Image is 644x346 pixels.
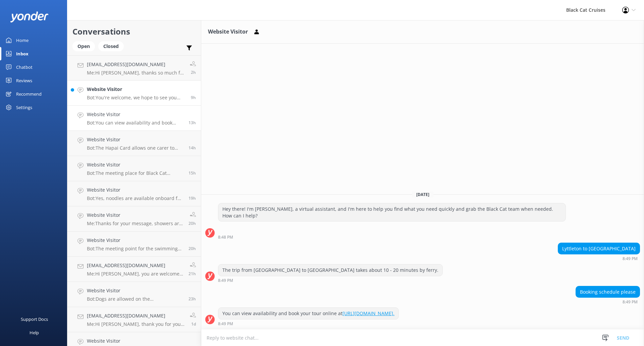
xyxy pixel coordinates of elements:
h4: Website Visitor [87,211,183,219]
span: Oct 12 2025 01:49pm (UTC +13:00) Pacific/Auckland [189,246,196,251]
p: Me: Hi [PERSON_NAME], you are welcome to join our Akaroa Harbour Cruise, sorry for Swimming with ... [87,271,183,277]
p: Me: Hi [PERSON_NAME], thank you for your message and please know i have replied via email. Sorry ... [87,321,185,327]
div: Oct 12 2025 08:49pm (UTC +13:00) Pacific/Auckland [558,256,640,261]
span: Oct 12 2025 02:53pm (UTC +13:00) Pacific/Auckland [189,195,196,201]
p: Bot: Dogs are allowed on the [GEOGRAPHIC_DATA] as long as they are kept outside on the back deck,... [87,296,183,302]
strong: 8:49 PM [623,257,638,261]
a: Website VisitorMe:Thanks for your message, showers are available after your swim in our building ... [67,206,201,232]
div: Oct 12 2025 08:48pm (UTC +13:00) Pacific/Auckland [218,235,566,239]
strong: 8:49 PM [218,279,233,283]
div: Support Docs [21,312,48,326]
span: Oct 12 2025 08:49pm (UTC +13:00) Pacific/Auckland [189,120,196,126]
a: Website VisitorBot:The meeting point for the swimming with dolphins experience is at [GEOGRAPHIC_... [67,232,201,257]
div: Home [16,34,29,47]
h4: Website Visitor [87,86,186,93]
div: Settings [16,101,32,114]
a: Website VisitorBot:Dogs are allowed on the [GEOGRAPHIC_DATA] as long as they are kept outside on ... [67,282,201,307]
span: Oct 13 2025 08:45am (UTC +13:00) Pacific/Auckland [191,69,196,75]
p: Me: Hi [PERSON_NAME], thanks so much for your message and yes...please know that our cancellation... [87,70,185,76]
h4: Website Visitor [87,161,183,168]
img: yonder-white-logo.png [10,11,49,22]
div: Help [30,326,39,339]
h4: [EMAIL_ADDRESS][DOMAIN_NAME] [87,61,185,68]
div: Oct 12 2025 08:49pm (UTC +13:00) Pacific/Auckland [218,278,443,283]
span: Oct 12 2025 02:04pm (UTC +13:00) Pacific/Auckland [189,220,196,226]
h4: Website Visitor [87,186,183,194]
p: Bot: The meeting point for the swimming with dolphins experience is at [GEOGRAPHIC_DATA], [GEOGRA... [87,246,183,252]
div: Open [72,41,95,51]
h2: Conversations [72,25,196,38]
h4: [EMAIL_ADDRESS][DOMAIN_NAME] [87,312,185,319]
div: Hey there! I'm [PERSON_NAME], a virtual assistant, and I'm here to help you find what you need qu... [218,203,566,221]
h3: Website Visitor [208,28,248,36]
div: Oct 12 2025 08:49pm (UTC +13:00) Pacific/Auckland [218,321,399,326]
div: You can view availability and book your tour online at [218,308,398,319]
p: Bot: You're welcome, we hope to see you soon. [87,95,186,101]
h4: [EMAIL_ADDRESS][DOMAIN_NAME] [87,262,183,269]
p: Bot: The meeting place for Black Cat Cruises in [GEOGRAPHIC_DATA] is the Akaroa Main Wharf, [GEOG... [87,170,183,176]
a: [URL][DOMAIN_NAME]. [342,310,394,316]
a: Website VisitorBot:You can view availability and book your tour online at [URL][DOMAIN_NAME].13h [67,106,201,131]
strong: 8:48 PM [218,235,233,239]
a: Open [72,42,98,50]
span: Oct 12 2025 07:43pm (UTC +13:00) Pacific/Auckland [189,170,196,176]
strong: 8:49 PM [218,322,233,326]
a: Website VisitorBot:You're welcome, we hope to see you soon.9h [67,81,201,106]
div: The trip from [GEOGRAPHIC_DATA] to [GEOGRAPHIC_DATA] takes about 10 - 20 minutes by ferry. [218,264,442,276]
div: Oct 12 2025 08:49pm (UTC +13:00) Pacific/Auckland [576,299,640,304]
a: Closed [98,42,127,50]
h4: Website Visitor [87,111,183,118]
a: [EMAIL_ADDRESS][DOMAIN_NAME]Me:Hi [PERSON_NAME], you are welcome to join our Akaroa Harbour Cruis... [67,257,201,282]
span: Oct 13 2025 01:09am (UTC +13:00) Pacific/Auckland [191,95,196,100]
a: Website VisitorBot:The Hapai Card allows one carer to accompany the cardholder for free. For more... [67,131,201,156]
h4: Website Visitor [87,136,183,143]
a: [EMAIL_ADDRESS][DOMAIN_NAME]Me:Hi [PERSON_NAME], thanks so much for your message and yes...please... [67,55,201,81]
h4: Website Visitor [87,337,186,345]
span: [DATE] [412,192,433,197]
p: Bot: Yes, noodles are available onboard for extra support if required during the swim. [87,195,183,201]
span: Oct 12 2025 01:44pm (UTC +13:00) Pacific/Auckland [189,271,196,277]
p: Me: Thanks for your message, showers are available after your swim in our building on the [GEOGRA... [87,220,183,227]
p: Bot: The Hapai Card allows one carer to accompany the cardholder for free. For more information, ... [87,145,183,151]
a: [EMAIL_ADDRESS][DOMAIN_NAME]Me:Hi [PERSON_NAME], thank you for your message and please know i hav... [67,307,201,332]
div: Chatbot [16,60,33,74]
span: Oct 12 2025 08:26am (UTC +13:00) Pacific/Auckland [191,321,196,327]
div: Closed [98,41,124,51]
div: Recommend [16,87,42,101]
span: Oct 12 2025 08:19pm (UTC +13:00) Pacific/Auckland [189,145,196,151]
h4: Website Visitor [87,237,183,244]
div: Inbox [16,47,29,60]
span: Oct 12 2025 10:52am (UTC +13:00) Pacific/Auckland [189,296,196,302]
p: Bot: You can view availability and book your tour online at [URL][DOMAIN_NAME]. [87,120,183,126]
a: Website VisitorBot:The meeting place for Black Cat Cruises in [GEOGRAPHIC_DATA] is the Akaroa Mai... [67,156,201,181]
strong: 8:49 PM [623,300,638,304]
div: Reviews [16,74,32,87]
div: Lyttleton to [GEOGRAPHIC_DATA] [558,243,640,254]
h4: Website Visitor [87,287,183,294]
a: Website VisitorBot:Yes, noodles are available onboard for extra support if required during the sw... [67,181,201,206]
div: Booking schedule please [576,286,640,298]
